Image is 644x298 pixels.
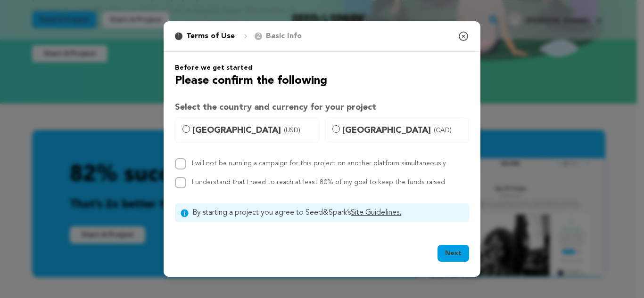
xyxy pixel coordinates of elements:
[192,207,463,218] span: By starting a project you agree to Seed&Spark’s
[186,31,235,42] p: Terms of Use
[342,124,463,137] span: [GEOGRAPHIC_DATA]
[192,179,445,185] label: I understand that I need to reach at least 80% of my goal to keep the funds raised
[434,126,452,135] span: (CAD)
[192,124,313,137] span: [GEOGRAPHIC_DATA]
[175,63,469,72] h6: Before we get started
[266,31,302,42] p: Basic Info
[175,32,182,40] span: 1
[175,101,469,114] h3: Select the country and currency for your project
[351,209,401,217] a: Site Guidelines.
[175,72,469,89] h2: Please confirm the following
[192,160,446,167] label: I will not be running a campaign for this project on another platform simultaneously
[284,126,300,135] span: (USD)
[438,245,469,262] button: Next
[255,32,262,40] span: 2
